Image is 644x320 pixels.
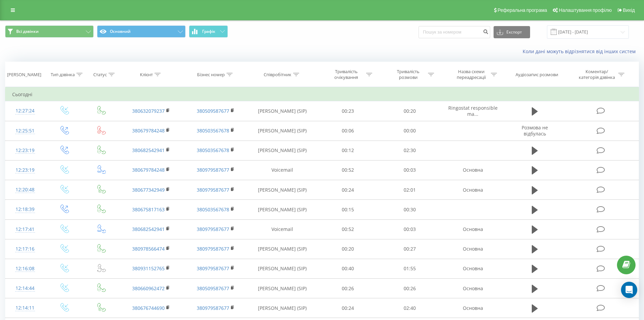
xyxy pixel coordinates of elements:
span: Налаштування профілю [559,7,612,13]
span: Графік [202,29,215,34]
td: [PERSON_NAME] (SIP) [248,279,317,298]
td: Основна [440,219,505,239]
td: [PERSON_NAME] (SIP) [248,121,317,141]
td: 00:20 [379,101,441,121]
td: Сьогодні [5,88,639,101]
td: 01:55 [379,259,441,278]
div: 12:23:19 [12,164,38,177]
td: 02:30 [379,141,441,160]
div: [PERSON_NAME] [7,72,41,78]
a: 380979587677 [197,187,229,193]
a: 380503567678 [197,127,229,134]
a: 380509587677 [197,285,229,292]
td: 00:03 [379,160,441,180]
div: Співробітник [264,72,291,78]
button: Основний [97,25,186,38]
div: 12:17:41 [12,223,38,236]
a: 380679784248 [132,127,165,134]
div: 12:25:51 [12,124,38,137]
a: Коли дані можуть відрізнятися вiд інших систем [523,48,639,55]
td: 00:00 [379,121,441,141]
td: [PERSON_NAME] (SIP) [248,298,317,318]
td: [PERSON_NAME] (SIP) [248,141,317,160]
button: Всі дзвінки [5,25,94,38]
td: Основна [440,259,505,278]
td: 00:30 [379,200,441,219]
div: Статус [93,72,107,78]
input: Пошук за номером [419,26,490,38]
td: 00:23 [317,101,379,121]
td: 00:27 [379,239,441,259]
a: 380682542941 [132,226,165,232]
div: Open Intercom Messenger [621,282,637,298]
div: Бізнес номер [197,72,225,78]
td: Основна [440,279,505,298]
td: 00:52 [317,160,379,180]
a: 380931152765 [132,265,165,272]
div: Аудіозапис розмови [516,72,558,78]
div: 12:27:24 [12,104,38,118]
td: 00:24 [317,298,379,318]
td: 00:20 [317,239,379,259]
td: 02:01 [379,180,441,200]
td: 00:15 [317,200,379,219]
td: [PERSON_NAME] (SIP) [248,180,317,200]
td: 00:06 [317,121,379,141]
a: 380632079237 [132,108,165,114]
td: 00:26 [317,279,379,298]
td: 00:12 [317,141,379,160]
a: 380979587677 [197,226,229,232]
a: 380676744690 [132,305,165,311]
td: Voicemail [248,160,317,180]
div: Коментар/категорія дзвінка [577,69,617,80]
td: 00:03 [379,219,441,239]
span: Ringostat responsible ma... [448,105,498,117]
div: 12:17:16 [12,242,38,256]
a: 380682542941 [132,147,165,153]
div: Тип дзвінка [51,72,75,78]
div: Клієнт [140,72,153,78]
a: 380677342949 [132,187,165,193]
a: 380509587677 [197,108,229,114]
a: 380978566474 [132,246,165,252]
td: 00:52 [317,219,379,239]
a: 380503567678 [197,147,229,153]
button: Експорт [494,26,530,38]
button: Графік [189,25,228,38]
td: [PERSON_NAME] (SIP) [248,239,317,259]
a: 380675817163 [132,206,165,213]
div: Тривалість очікування [328,69,364,80]
td: [PERSON_NAME] (SIP) [248,101,317,121]
span: Реферальна програма [498,7,547,13]
a: 380660962472 [132,285,165,292]
td: [PERSON_NAME] (SIP) [248,259,317,278]
div: 12:23:19 [12,144,38,157]
div: Назва схеми переадресації [453,69,489,80]
div: Тривалість розмови [390,69,426,80]
span: Всі дзвінки [16,29,39,34]
td: 02:40 [379,298,441,318]
td: [PERSON_NAME] (SIP) [248,200,317,219]
a: 380503567678 [197,206,229,213]
a: 380979587677 [197,246,229,252]
td: Основна [440,160,505,180]
td: Основна [440,298,505,318]
td: 00:24 [317,180,379,200]
div: 12:20:48 [12,183,38,196]
a: 380979587677 [197,305,229,311]
a: 380979587677 [197,167,229,173]
td: 00:40 [317,259,379,278]
div: 12:18:39 [12,203,38,216]
td: Основна [440,239,505,259]
td: 00:26 [379,279,441,298]
td: Voicemail [248,219,317,239]
div: 12:16:08 [12,262,38,275]
td: Основна [440,180,505,200]
span: Вихід [623,7,635,13]
a: 380979587677 [197,265,229,272]
div: 12:14:11 [12,301,38,315]
span: Розмова не відбулась [522,124,548,137]
div: 12:14:44 [12,282,38,295]
a: 380679784248 [132,167,165,173]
